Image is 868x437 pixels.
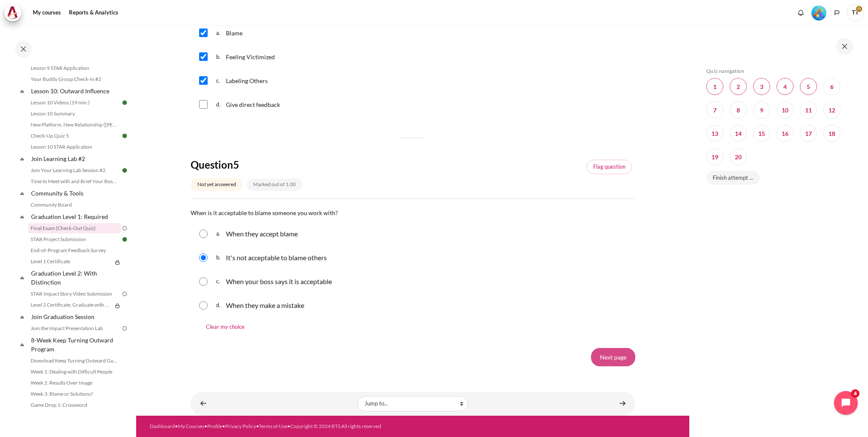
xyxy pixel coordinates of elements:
a: 4 [777,78,794,95]
a: ◄ Community Board [195,395,212,412]
span: d. [216,299,224,312]
img: To do [121,224,128,232]
a: My courses [30,4,64,21]
a: STAR Project Submission ► [614,395,631,412]
span: a. [216,227,224,241]
a: 8 [730,101,747,118]
img: Architeck [7,6,19,19]
p: When they make a mistake [226,300,304,310]
span: a. [216,26,224,40]
a: End-of-Program Feedback Survey [28,245,121,256]
a: 3 [753,78,770,95]
img: Done [121,99,128,106]
a: Your Buddy Group Check-In #2 [28,74,121,84]
a: Terms of Use [259,423,287,429]
p: When your boss says it is acceptable [226,276,332,287]
a: Level #5 [808,5,830,20]
input: Next page [591,348,635,366]
a: 12 [823,101,840,118]
a: Week 4: Applying the Pyramid [28,411,121,421]
span: Labeling Others [226,77,268,84]
a: 10 [777,101,794,118]
a: Level 2 Certificate: Graduate with Distinction [28,300,112,310]
a: Join Graduation Session [30,311,121,322]
a: 14 [730,125,747,142]
a: User menu [847,4,864,21]
a: Flagged [587,160,632,174]
a: 13 [706,125,723,142]
a: Final Exam (Check-Out Quiz) [28,223,121,233]
a: Week 3: Blame or Solutions? [28,389,121,399]
a: Time to Meet with and Brief Your Boss #2 [28,176,121,187]
a: Reports & Analytics [66,4,121,21]
a: Lesson 10: Outward Influence [30,85,121,97]
span: Collapse [18,189,26,198]
img: Done [121,236,128,243]
h5: Quiz navigation [706,68,849,75]
span: When is it acceptable to blame someone you work with? [191,209,338,216]
div: Show notification window with no new notifications [794,6,807,19]
a: Graduation Level 1: Required [30,211,121,222]
span: TT [847,4,864,21]
a: Finish attempt ... [706,171,759,185]
a: Architeck Architeck [4,4,26,21]
a: Download Keep Turning Outward Guide [28,356,121,366]
span: b. [216,251,224,264]
a: Game Drop 1: Crossword [28,400,121,410]
a: Profile [207,423,222,429]
a: 2 [730,78,747,95]
span: Collapse [18,313,26,321]
a: 6 [823,78,840,95]
a: My Courses [178,423,204,429]
a: 20 [730,148,747,165]
span: Collapse [18,213,26,221]
img: Done [121,132,128,140]
span: b. [216,50,224,63]
a: Dashboard [150,423,175,429]
a: 5 [800,78,817,95]
a: Join the Impact Presentation Lab [28,323,121,333]
span: d. [216,99,224,109]
a: New Platform, New Relationship ([PERSON_NAME]'s Story) [28,120,121,130]
a: STAR Impact Story Video Submission [28,289,121,299]
a: 17 [800,125,817,142]
img: To do [121,290,128,298]
a: Copyright © 2024 BTS All rights reserved [290,423,381,429]
span: Feeling Victimized [226,53,275,60]
span: Collapse [18,273,26,282]
img: Level #5 [811,6,826,20]
span: Collapse [18,87,26,95]
div: Not yet answered [191,178,243,191]
a: Join Learning Lab #2 [30,153,121,164]
a: 15 [753,125,770,142]
a: Level 1 Certificate [28,256,112,267]
p: It's not acceptable to blame others [226,253,327,263]
a: Graduation Level 2: With Distinction [30,267,121,288]
img: To do [121,325,128,332]
a: 19 [706,148,723,165]
span: Collapse [18,155,26,163]
a: Community & Tools [30,187,121,199]
a: Lesson 10 STAR Application [28,142,121,152]
a: Lesson 10 Videos (19 min.) [28,98,121,108]
a: Community Board [28,200,121,210]
a: 18 [823,125,840,142]
a: Clear my choice [197,319,253,336]
a: 9 [753,101,770,118]
div: • • • • • [150,423,440,430]
a: Check-Up Quiz 5 [28,131,121,141]
span: Collapse [18,340,26,349]
span: 5 [233,158,239,171]
a: 11 [800,101,817,118]
a: Week 1: Dealing with Difficult People [28,367,121,377]
button: Languages [831,6,843,19]
span: Blame [226,29,243,37]
a: 7 [706,101,723,118]
a: 8-Week Keep Turning Outward Program [30,334,121,355]
span: c. [216,275,224,288]
h4: Question [191,158,351,171]
a: 16 [777,125,794,142]
a: Privacy Policy [225,423,256,429]
a: Join Your Learning Lab Session #2 [28,165,121,175]
a: STAR Project Submission [28,234,121,244]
